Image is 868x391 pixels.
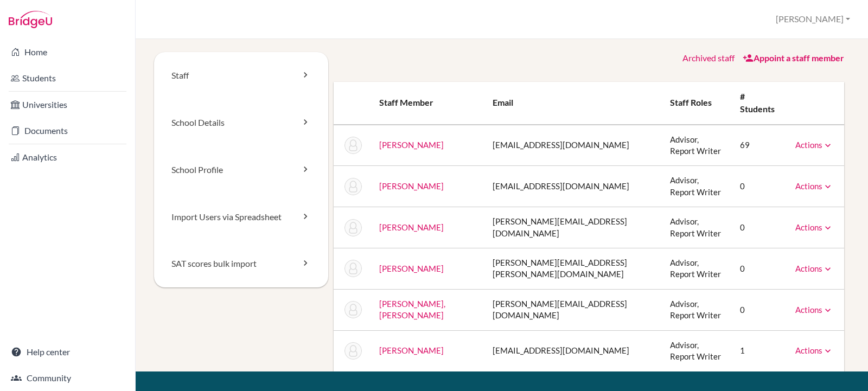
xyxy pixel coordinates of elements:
[731,207,787,248] td: 0
[2,120,133,142] a: Documents
[484,330,661,371] td: [EMAIL_ADDRESS][DOMAIN_NAME]
[661,82,731,125] th: Staff roles
[731,330,787,371] td: 1
[2,67,133,89] a: Students
[795,140,833,150] a: Actions
[379,181,444,191] a: [PERSON_NAME]
[661,125,731,166] td: Advisor, Report Writer
[154,240,328,287] a: SAT scores bulk import
[795,181,833,191] a: Actions
[344,260,362,277] img: Nadine Murtaza
[154,99,328,146] a: School Details
[344,301,362,318] img: Samiya Mahir Sheikh
[731,82,787,125] th: # students
[379,345,444,355] a: [PERSON_NAME]
[2,341,133,363] a: Help center
[795,305,833,315] a: Actions
[731,289,787,330] td: 0
[154,194,328,241] a: Import Users via Spreadsheet
[344,342,362,360] img: Ayesha Waheed
[484,82,661,125] th: Email
[731,125,787,166] td: 69
[379,140,444,150] a: [PERSON_NAME]
[344,137,362,154] img: Saira Akram
[661,289,731,330] td: Advisor, Report Writer
[731,248,787,290] td: 0
[379,299,445,320] a: [PERSON_NAME], [PERSON_NAME]
[661,330,731,371] td: Advisor, Report Writer
[344,178,362,195] img: Fatima Farooq
[795,222,833,232] a: Actions
[484,248,661,290] td: [PERSON_NAME][EMAIL_ADDRESS][PERSON_NAME][DOMAIN_NAME]
[484,289,661,330] td: [PERSON_NAME][EMAIL_ADDRESS][DOMAIN_NAME]
[379,222,444,232] a: [PERSON_NAME]
[484,207,661,248] td: [PERSON_NAME][EMAIL_ADDRESS][DOMAIN_NAME]
[795,264,833,273] a: Actions
[2,146,133,168] a: Analytics
[484,125,661,166] td: [EMAIL_ADDRESS][DOMAIN_NAME]
[371,82,484,125] th: Staff member
[2,367,133,389] a: Community
[795,345,833,355] a: Actions
[661,207,731,248] td: Advisor, Report Writer
[731,166,787,207] td: 0
[344,219,362,236] img: Najla Hashmi
[771,9,855,29] button: [PERSON_NAME]
[484,166,661,207] td: [EMAIL_ADDRESS][DOMAIN_NAME]
[682,53,735,63] a: Archived staff
[154,146,328,194] a: School Profile
[661,248,731,290] td: Advisor, Report Writer
[379,264,444,273] a: [PERSON_NAME]
[9,11,52,28] img: Bridge-U
[743,53,844,63] a: Appoint a staff member
[661,166,731,207] td: Advisor, Report Writer
[154,52,328,99] a: Staff
[2,41,133,63] a: Home
[2,94,133,116] a: Universities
